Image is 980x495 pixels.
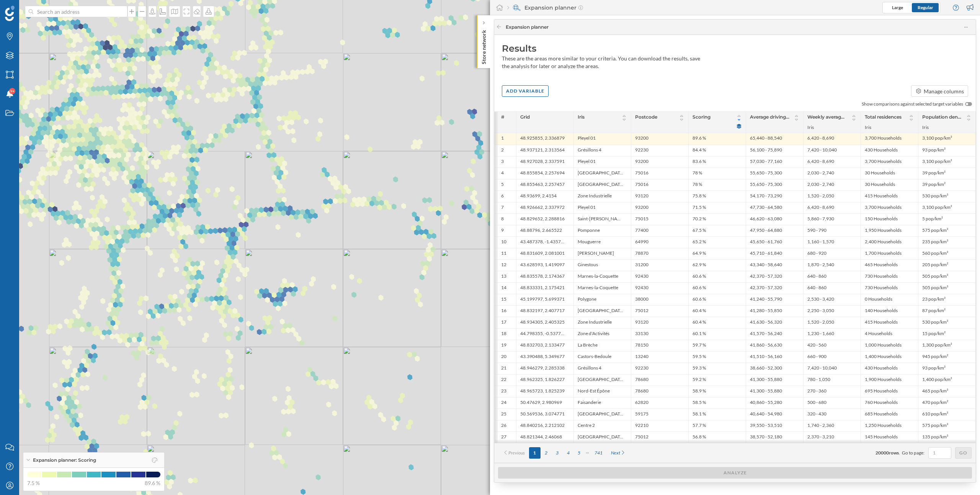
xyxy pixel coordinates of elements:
[578,181,623,189] span: [GEOGRAPHIC_DATA] 1
[693,170,702,177] span: 78 %
[520,135,565,143] span: 48.925855, 2.336879
[693,250,706,257] span: 64.9 %
[807,388,826,395] span: 270 - 360
[693,181,702,189] span: 78 %
[922,124,972,131] span: Iris
[501,216,504,223] span: 8
[501,239,506,246] span: 10
[635,399,648,407] span: 62820
[635,135,648,143] span: 93200
[520,353,565,361] span: 43.390488, 5.349677
[578,170,623,177] span: [GEOGRAPHIC_DATA] 1
[635,170,648,177] span: 75016
[750,262,782,269] span: 43,340 - 58,640
[693,262,706,269] span: 62.9 %
[922,135,952,143] span: 3,100 pop/km²
[922,285,948,292] span: 505 pop/km²
[578,365,601,372] span: Grésillons 4
[693,193,706,200] span: 75.8 %
[693,399,706,407] span: 58.5 %
[635,285,648,292] span: 92430
[750,353,782,361] span: 41,510 - 56,160
[922,193,948,200] span: 530 pop/km²
[922,170,946,177] span: 39 pop/km²
[635,114,657,122] span: Postcode
[922,147,946,154] span: 93 pop/km²
[635,193,648,200] span: 93120
[520,216,565,223] span: 48.829652, 2.288816
[635,411,648,418] span: 59175
[807,181,834,189] span: 2,030 - 2,740
[750,399,782,407] span: 40,860 - 55,280
[750,158,782,166] span: 57,030 - 77,160
[693,308,706,315] span: 60.4 %
[520,296,565,303] span: 45.199797, 5.699371
[578,204,596,212] span: Pleyel 01
[578,319,612,326] span: Zone Industrielle
[865,227,902,234] span: 1,950 Households
[520,342,565,349] span: 48.832703, 2.133477
[865,411,898,418] span: 685 Households
[501,399,506,407] span: 24
[865,147,898,154] span: 430 Households
[750,422,782,430] span: 39,550 - 53,510
[578,285,618,292] span: Marnes-la-Coquette
[922,158,952,166] span: 3,100 pop/km²
[578,114,585,122] span: Iris
[520,434,562,441] span: 48.821344, 2.46068
[501,365,506,372] span: 21
[865,308,898,315] span: 140 Households
[520,250,565,257] span: 48.831609, 2.081001
[578,216,623,223] span: Saint-[PERSON_NAME] 32
[922,342,952,349] span: 1,300 pop/km²
[750,273,782,280] span: 42,370 - 57,320
[807,135,834,143] span: 6,420 - 8,690
[635,273,648,280] span: 92430
[922,273,948,280] span: 505 pop/km²
[865,376,902,384] span: 1,900 Households
[693,239,706,246] span: 65.2 %
[750,296,782,303] span: 41,240 - 55,790
[520,262,565,269] span: 43.628593, 1.419097
[635,147,648,154] span: 92230
[922,114,962,122] span: Population density
[807,124,857,131] span: Iris
[635,365,648,372] span: 92230
[635,204,648,212] span: 93200
[578,227,600,234] span: Pomponne
[922,353,948,361] span: 945 pop/km²
[807,239,834,246] span: 1,160 - 1,570
[635,331,648,338] span: 33130
[750,181,782,189] span: 55,650 - 75,300
[635,227,648,234] span: 77400
[865,250,902,257] span: 1,700 Households
[501,308,506,315] span: 16
[635,158,648,166] span: 93200
[693,331,706,338] span: 60.1 %
[807,147,837,154] span: 7,420 - 10,040
[501,422,506,430] span: 26
[693,273,706,280] span: 60.6 %
[750,170,782,177] span: 55,650 - 75,300
[520,114,530,120] span: Grid
[502,42,968,55] div: Results
[865,135,902,143] span: 3,700 Households
[865,204,902,212] span: 3,700 Households
[807,319,834,326] span: 1,520 - 2,050
[750,147,782,154] span: 56,100 - 75,890
[578,342,598,349] span: La Brèche
[693,216,706,223] span: 70.2 %
[501,158,504,166] span: 3
[578,353,611,361] span: Castors-Bedoule
[635,262,648,269] span: 31200
[865,124,914,131] span: Iris
[807,262,834,269] span: 1,870 - 2,540
[635,376,648,384] span: 78680
[578,422,595,430] span: Centre 2
[807,399,826,407] span: 500 - 680
[501,204,504,212] span: 7
[865,114,902,122] span: Total residences
[807,434,834,441] span: 2,370 - 3,210
[501,331,506,338] span: 18
[578,399,601,407] span: Faisanderie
